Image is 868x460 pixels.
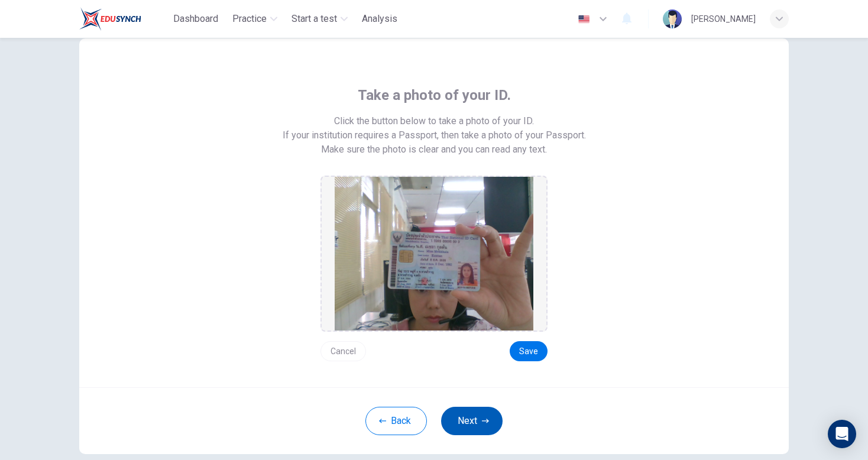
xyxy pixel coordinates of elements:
[173,12,218,26] span: Dashboard
[321,142,547,157] span: Make sure the photo is clear and you can read any text.
[576,15,591,24] img: en
[169,8,223,30] button: Dashboard
[828,420,856,448] div: Open Intercom Messenger
[358,86,511,105] span: Take a photo of your ID.
[79,7,141,31] img: Train Test logo
[232,12,267,26] span: Practice
[228,8,282,30] button: Practice
[362,12,397,26] span: Analysis
[287,8,352,30] button: Start a test
[292,12,337,26] span: Start a test
[691,12,756,26] div: [PERSON_NAME]
[357,8,402,30] button: Analysis
[663,9,682,28] img: Profile picture
[335,177,533,331] img: preview screemshot
[441,407,503,435] button: Next
[283,114,586,142] span: Click the button below to take a photo of your ID. If your institution requires a Passport, then ...
[79,7,169,31] a: Train Test logo
[510,341,548,361] button: Save
[320,341,366,361] button: Cancel
[365,407,427,435] button: Back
